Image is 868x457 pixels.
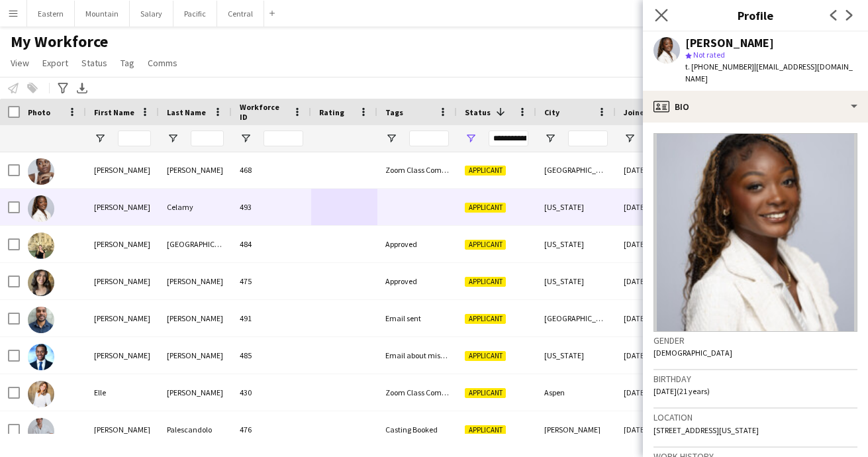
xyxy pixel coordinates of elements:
[240,102,287,122] span: Workforce ID
[28,195,54,222] img: Britney Celamy
[28,418,54,444] img: Giacomo Palescandolo
[653,348,732,358] span: [DEMOGRAPHIC_DATA]
[643,91,868,123] div: Bio
[28,158,54,185] img: BAILEY LOBAN
[159,189,232,225] div: Celamy
[536,411,616,448] div: [PERSON_NAME]
[653,411,857,423] h3: Location
[377,152,457,188] div: Zoom Class Completed
[173,1,217,26] button: Pacific
[86,374,159,411] div: Elle
[616,337,695,374] div: [DATE]
[465,425,506,435] span: Applicant
[616,226,695,262] div: [DATE]
[191,130,224,146] input: Last Name Filter Input
[159,374,232,411] div: [PERSON_NAME]
[115,54,140,72] a: Tag
[42,57,68,69] span: Export
[465,107,491,117] span: Status
[240,132,252,144] button: Open Filter Menu
[465,314,506,324] span: Applicant
[28,344,54,370] img: Devonne Castro
[653,373,857,385] h3: Birthday
[409,130,449,146] input: Tags Filter Input
[159,411,232,448] div: Palescandolo
[28,107,50,117] span: Photo
[130,1,173,26] button: Salary
[86,189,159,225] div: [PERSON_NAME]
[544,132,556,144] button: Open Filter Menu
[536,226,616,262] div: [US_STATE]
[465,132,477,144] button: Open Filter Menu
[653,386,710,396] span: [DATE] (21 years)
[653,133,857,332] img: Crew avatar or photo
[232,152,311,188] div: 468
[568,130,608,146] input: City Filter Input
[643,7,868,24] h3: Profile
[167,107,206,117] span: Last Name
[86,263,159,299] div: [PERSON_NAME]
[86,337,159,374] div: [PERSON_NAME]
[5,54,34,72] a: View
[616,152,695,188] div: [DATE]
[28,270,54,296] img: Caroline Churchill
[465,388,506,398] span: Applicant
[465,351,506,361] span: Applicant
[159,226,232,262] div: [GEOGRAPHIC_DATA]
[11,32,108,52] span: My Workforce
[685,37,774,49] div: [PERSON_NAME]
[142,54,183,72] a: Comms
[616,374,695,411] div: [DATE]
[685,62,853,83] span: | [EMAIL_ADDRESS][DOMAIN_NAME]
[232,226,311,262] div: 484
[653,425,759,435] span: [STREET_ADDRESS][US_STATE]
[86,226,159,262] div: [PERSON_NAME]
[685,62,754,72] span: t. [PHONE_NUMBER]
[11,57,29,69] span: View
[536,374,616,411] div: Aspen
[94,132,106,144] button: Open Filter Menu
[385,132,397,144] button: Open Filter Menu
[536,300,616,336] div: [GEOGRAPHIC_DATA]
[159,300,232,336] div: [PERSON_NAME]
[536,189,616,225] div: [US_STATE]
[75,1,130,26] button: Mountain
[616,300,695,336] div: [DATE]
[536,263,616,299] div: [US_STATE]
[118,130,151,146] input: First Name Filter Input
[232,263,311,299] div: 475
[624,107,650,117] span: Joined
[465,277,506,287] span: Applicant
[159,337,232,374] div: [PERSON_NAME]
[232,374,311,411] div: 430
[624,132,636,144] button: Open Filter Menu
[616,263,695,299] div: [DATE]
[81,57,107,69] span: Status
[385,107,403,117] span: Tags
[27,1,75,26] button: Eastern
[28,381,54,407] img: Elle Eggleston
[86,300,159,336] div: [PERSON_NAME]
[159,152,232,188] div: [PERSON_NAME]
[37,54,73,72] a: Export
[693,50,725,60] span: Not rated
[465,203,506,213] span: Applicant
[377,337,457,374] div: Email about missing information
[28,307,54,333] img: Damon Owens Jr
[616,411,695,448] div: [DATE]
[121,57,134,69] span: Tag
[148,57,177,69] span: Comms
[74,80,90,96] app-action-btn: Export XLSX
[217,1,264,26] button: Central
[232,300,311,336] div: 491
[377,411,457,448] div: Casting Booked
[76,54,113,72] a: Status
[465,166,506,176] span: Applicant
[167,132,179,144] button: Open Filter Menu
[377,263,457,299] div: Approved
[536,337,616,374] div: [US_STATE]
[319,107,344,117] span: Rating
[86,411,159,448] div: [PERSON_NAME]
[536,152,616,188] div: [GEOGRAPHIC_DATA]
[377,300,457,336] div: Email sent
